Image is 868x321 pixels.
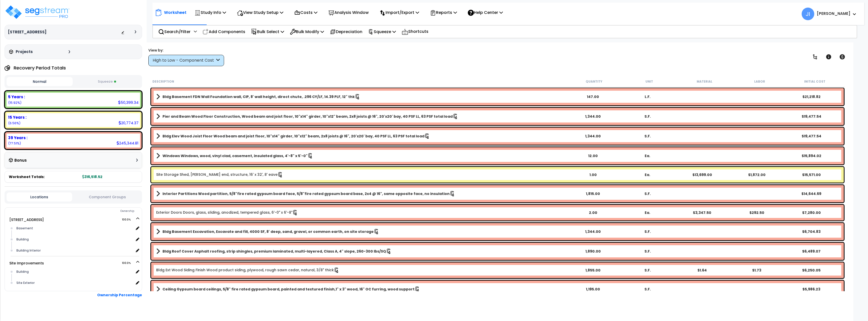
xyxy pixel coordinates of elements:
div: $19,477.54 [784,134,838,139]
a: Individual Item [156,267,339,273]
div: $5,986.23 [784,287,838,292]
b: [PERSON_NAME] [817,11,850,16]
div: 1,344.00 [566,134,620,139]
b: Bldg Roof Cover Asphalt roofing, strip shingles, premium laminated, multi-layered, Class A, 4" sl... [162,249,386,254]
b: 5 Years : [8,94,25,100]
div: L.F. [620,94,675,99]
div: Ea. [620,210,675,215]
div: Site Exterior [15,280,134,286]
b: Bldg Basement Excavation, Excavate and fill, 4000 SF, 8' deep, sand, gravel, or common earth, on ... [162,229,374,234]
p: Study Info [195,9,226,16]
small: 77.51357171769918% [8,141,21,145]
a: Assembly Title [156,113,566,120]
div: $6,250.05 [784,268,838,273]
div: $15,571.00 [784,172,838,177]
b: 15 Years : [8,115,26,120]
div: S.F. [620,134,675,139]
div: 1,344.00 [566,229,620,234]
button: Normal [7,77,73,86]
small: Description [152,80,174,84]
div: Depreciation [327,26,365,38]
p: Add Components [203,28,245,35]
div: Building [15,269,134,275]
b: Ceiling Gypsum board ceilings, 5/8" fire rated gypsum board, painted and textured finish,1" x 3" ... [162,287,415,292]
img: logo_pro_r.png [5,5,70,20]
div: 20,774.37 [119,120,139,126]
b: Interior Partitions Wood partition, 5/8"fire rated gypsum board face, 5/8"fire rated gypsum board... [162,191,450,196]
span: 100.0% [122,217,135,223]
a: Site Improvements 100.0% [9,261,44,266]
b: Windows Windows, wood, vinyl clad, casement, insulated glass, 4'-8" x 5'-0" [162,153,308,158]
p: Worksheet [164,9,186,16]
a: Assembly Title [156,286,566,293]
a: Assembly Title [156,152,566,159]
div: 1,815.00 [566,191,620,196]
p: Squeeze [368,28,396,35]
div: 2.00 [566,210,620,215]
div: 147.00 [566,94,620,99]
div: $6,489.07 [784,249,838,254]
small: 6.56339793323942% [8,121,20,125]
a: [STREET_ADDRESS] 100.0% [9,217,44,222]
div: $1.64 [675,268,729,273]
div: 12.00 [566,153,620,158]
div: 50,399.34 [118,100,139,105]
h4: Recovery Period Totals [14,65,66,70]
div: $1,872.00 [729,172,784,177]
div: View by: [148,48,224,53]
b: Ownership Percentage [97,292,142,298]
div: $13,699.00 [675,172,729,177]
div: 1,195.00 [566,287,620,292]
div: S.F. [620,287,675,292]
div: Building Interior [15,248,134,254]
div: Ownership [15,208,142,214]
div: High to Low - Component Cost [153,58,215,63]
div: S.F. [620,114,675,119]
b: Pier and Beam Wood Floor Construction, Wood beam and joist floor, 10"x14" girder, 10"x12" beam, 2... [162,114,453,119]
h3: Bonus [14,158,27,163]
small: Initial Cost [804,80,825,84]
span: Worksheet Totals: [9,174,45,179]
div: Add Components [200,26,248,38]
div: $19,477.54 [784,114,838,119]
div: $292.50 [729,210,784,215]
div: Building [15,236,134,242]
div: S.F. [620,268,675,273]
p: Costs [294,9,317,16]
small: Quantity [586,80,602,84]
div: 1.00 [566,172,620,177]
p: Reports [430,9,457,16]
p: Analysis Window [328,9,369,16]
p: Shortcuts [402,28,428,35]
h3: [STREET_ADDRESS] [8,30,46,35]
div: $15,894.02 [784,153,838,158]
div: 1,890.00 [566,249,620,254]
small: 15.923030349061408% [8,101,21,105]
p: Depreciation [330,28,362,35]
button: Component Groups [75,194,140,200]
p: Bulk Select [251,28,284,35]
div: $14,644.69 [784,191,838,196]
div: S.F. [620,249,675,254]
b: Bldg Basement FDN Wall Foundation wall, CIP, 8' wall height, direct chute, .296 CY/LF, 14.39 PLF,... [162,94,355,99]
div: Ea. [620,172,675,177]
small: Unit [645,80,653,84]
h3: Projects [16,49,33,54]
span: 100.0% [122,260,135,266]
a: Assembly Title [156,190,566,197]
p: Bulk Modify [290,28,324,35]
p: Import/Export [379,9,419,16]
div: S.F. [620,229,675,234]
div: 1,855.00 [566,268,620,273]
p: Help Center [468,9,503,16]
a: Individual Item [156,172,283,178]
div: 245,344.81 [117,140,139,146]
div: Shortcuts [399,26,431,38]
div: Basement [15,225,134,231]
div: S.F. [620,191,675,196]
a: Assembly Title [156,248,566,255]
div: $21,218.82 [784,94,838,99]
span: JI [802,8,814,20]
small: Labor [754,80,765,84]
button: Squeeze [74,77,140,86]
